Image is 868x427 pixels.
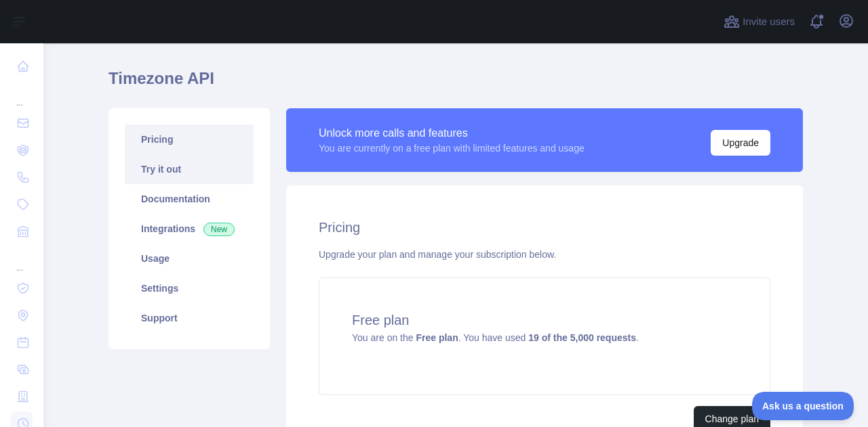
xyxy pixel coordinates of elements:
span: New [203,223,235,236]
a: Pricing [125,125,254,154]
div: ... [11,246,33,273]
h2: Pricing [319,218,770,237]
strong: 19 of the 5,000 requests [528,332,636,343]
h1: Timezone API [108,68,803,100]
span: You are on the . You have used . [352,332,639,343]
strong: Free plan [416,332,458,343]
span: Invite users [743,14,795,30]
button: Upgrade [711,130,770,156]
a: Usage [125,244,254,273]
div: Upgrade your plan and manage your subscription below. [319,248,770,261]
a: Integrations New [125,214,254,244]
div: Unlock more calls and features [319,125,585,141]
a: Support [125,303,254,333]
div: ... [11,81,33,108]
a: Try it out [125,154,254,184]
a: Settings [125,273,254,303]
h4: Free plan [352,311,737,330]
div: You are currently on a free plan with limited features and usage [319,141,585,155]
button: Invite users [721,11,797,32]
a: Documentation [125,184,254,214]
iframe: Toggle Customer Support [752,392,854,420]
